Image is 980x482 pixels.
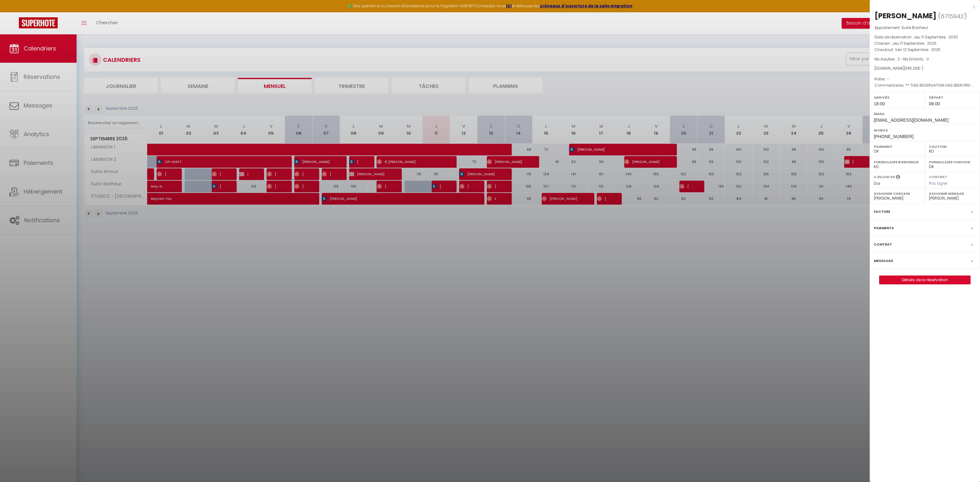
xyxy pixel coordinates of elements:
[874,94,921,101] label: Arrivée
[879,276,971,284] button: Détails de la réservation
[874,34,975,40] p: Date de réservation :
[874,25,975,31] p: Appartement :
[929,190,976,197] label: Assigner Menage
[870,3,975,11] div: x
[903,56,929,62] span: Nb Enfants : 0
[929,174,947,178] label: Contrat
[874,208,890,215] label: Facture
[929,181,947,186] span: Pas signé
[929,101,940,106] span: 06:00
[895,47,941,52] span: Ven 12 Septembre . 2025
[874,174,895,180] label: A relancer
[887,76,889,82] span: -
[874,101,885,106] span: 18:00
[5,3,24,21] button: Ouvrir le widget de chat LiveChat
[929,94,976,101] label: Départ
[874,40,975,47] p: Checkin :
[902,25,928,30] span: Suite Bonheur
[874,82,975,89] p: Commentaires :
[874,241,892,248] label: Contrat
[874,225,894,231] label: Paiements
[874,127,976,133] label: Mobile
[874,190,921,197] label: Assigner Checkin
[906,66,918,71] span: 145.25
[896,174,900,181] i: Sélectionner OUI si vous souhaiter envoyer les séquences de messages post-checkout
[874,134,914,139] span: [PHONE_NUMBER]
[874,258,893,264] label: Messages
[874,66,975,72] div: [DOMAIN_NAME]
[874,76,975,82] p: Notes :
[874,11,937,21] div: [PERSON_NAME]
[874,56,929,62] span: Nb Adultes : 2 -
[914,34,958,40] span: Jeu 11 Septembre . 2025
[874,159,921,165] label: Formulaire Bienvenue
[879,276,970,284] a: Détails de la réservation
[874,143,921,150] label: Paiement
[938,12,967,20] span: ( )
[929,143,976,150] label: Caution
[941,12,964,20] span: 6715942
[929,159,976,165] label: Formulaire Checkin
[874,47,975,53] p: Checkout :
[874,111,976,117] label: Email
[904,66,923,71] span: ( € )
[892,41,937,46] span: Jeu 11 Septembre . 2025
[874,118,948,123] span: [EMAIL_ADDRESS][DOMAIN_NAME]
